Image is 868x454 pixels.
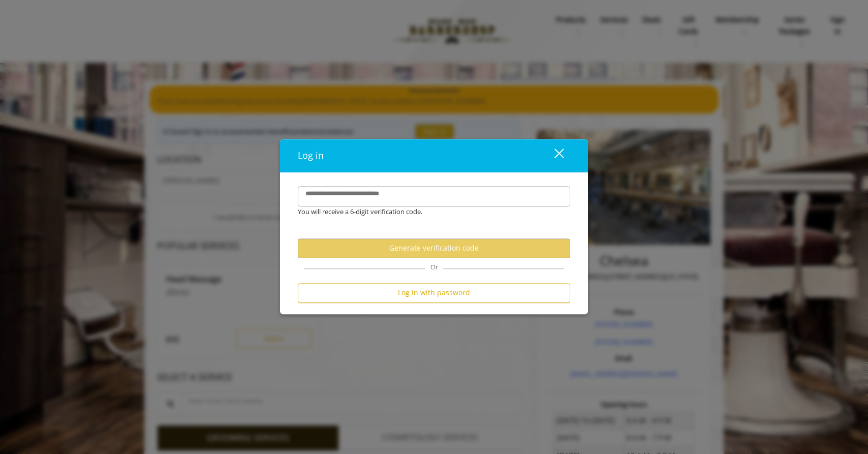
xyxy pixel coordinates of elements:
[298,149,324,161] span: Log in
[425,262,443,271] span: Or
[543,148,563,163] div: close dialog
[290,206,563,217] div: You will receive a 6-digit verification code.
[536,145,570,166] button: close dialog
[298,238,570,258] button: Generate verification code
[298,283,570,303] button: Log in with password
